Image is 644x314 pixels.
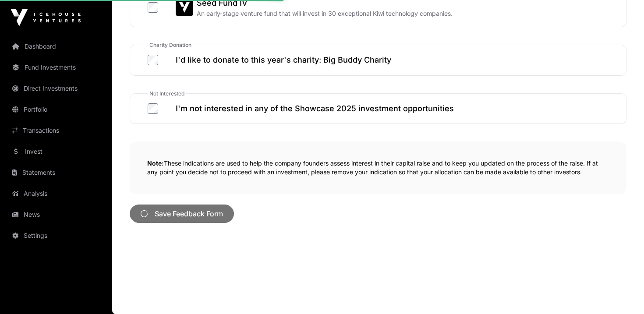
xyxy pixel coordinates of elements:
[147,159,164,167] strong: Note:
[7,58,105,77] a: Fund Investments
[176,54,391,66] h2: I'd like to donate to this year's charity: Big Buddy Charity
[148,103,158,114] input: I'm not interested in any of the Showcase 2025 investment opportunities
[7,121,105,140] a: Transactions
[197,9,453,18] p: An early-stage venture fund that will invest in 30 exceptional Kiwi technology companies.
[7,37,105,56] a: Dashboard
[7,142,105,161] a: Invest
[148,55,158,65] input: I'd like to donate to this year's charity: Big Buddy Charity
[7,226,105,245] a: Settings
[130,141,626,194] p: These indications are used to help the company founders assess interest in their capital raise an...
[600,272,644,314] iframe: Chat Widget
[148,90,186,97] span: Not Interested
[7,100,105,119] a: Portfolio
[11,9,81,26] img: Icehouse Ventures Logo
[7,79,105,98] a: Direct Investments
[7,184,105,203] a: Analysis
[148,2,158,13] input: Seed Fund IVSeed Fund IVAn early-stage venture fund that will invest in 30 exceptional Kiwi techn...
[176,102,454,115] h2: I'm not interested in any of the Showcase 2025 investment opportunities
[7,163,105,182] a: Statements
[148,42,193,49] span: Charity Donation
[7,205,105,224] a: News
